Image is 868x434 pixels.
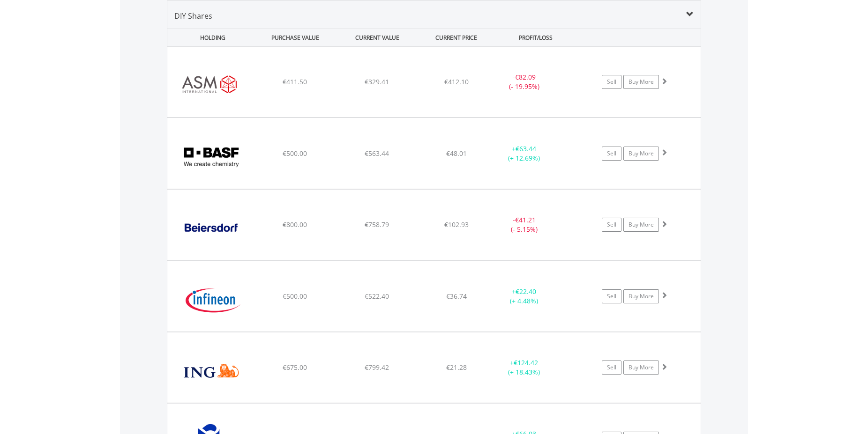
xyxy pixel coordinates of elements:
div: + (+ 18.43%) [489,358,560,377]
span: €48.01 [446,149,467,158]
div: CURRENT VALUE [337,29,417,46]
a: Buy More [623,289,659,303]
div: - (- 5.15%) [489,215,560,234]
span: €799.42 [365,363,389,372]
span: €102.93 [444,220,469,229]
a: Sell [602,360,621,375]
a: Buy More [623,75,659,89]
span: €36.74 [446,292,467,301]
div: + (+ 12.69%) [489,144,560,163]
a: Buy More [623,360,659,375]
img: EQU.NL.INGA.png [172,344,253,400]
div: PROFIT/LOSS [495,29,576,46]
span: €675.00 [283,363,307,372]
div: + (+ 4.48%) [489,287,560,306]
span: €41.21 [515,215,536,224]
span: €21.28 [446,363,467,372]
span: €63.44 [516,144,536,153]
div: - (- 19.95%) [489,73,560,91]
img: EQU.NL.ASM.png [172,59,253,115]
span: €800.00 [283,220,307,229]
img: EQU.DE.BEI.png [172,201,253,257]
div: HOLDING [168,29,253,46]
span: €500.00 [283,292,307,301]
div: CURRENT PRICE [419,29,494,46]
span: €82.09 [515,73,536,81]
a: Buy More [623,218,659,232]
span: €22.40 [516,287,536,296]
img: EQU.DE.IFX.png [172,272,253,329]
span: €563.44 [365,149,389,158]
a: Sell [602,75,621,89]
span: €522.40 [365,292,389,301]
img: EQU.DE.BAS.png [172,130,253,186]
span: €329.41 [365,77,389,86]
span: €500.00 [283,149,307,158]
a: Sell [602,289,621,303]
a: Sell [602,147,621,161]
span: €124.42 [514,358,538,367]
span: €411.50 [283,77,307,86]
a: Sell [602,218,621,232]
span: DIY Shares [174,11,212,21]
span: €412.10 [444,77,469,86]
div: PURCHASE VALUE [255,29,335,46]
span: €758.79 [365,220,389,229]
a: Buy More [623,147,659,161]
